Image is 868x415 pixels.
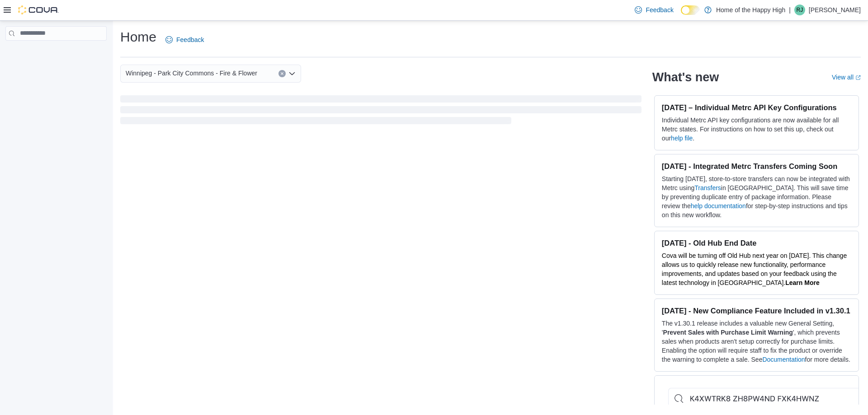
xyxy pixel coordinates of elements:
[681,15,681,15] span: Dark Mode
[662,162,851,171] h3: [DATE] - Integrated Metrc Transfers Coming Soon
[662,238,851,247] h3: [DATE] - Old Hub End Date
[5,42,107,64] nav: Complex example
[662,306,851,315] h3: [DATE] - New Compliance Feature Included in v1.30.1
[671,135,693,142] a: help file
[681,5,700,15] input: Dark Mode
[716,5,785,15] p: Home of the Happy High
[662,174,851,219] p: Starting [DATE], store-to-store transfers can now be integrated with Metrc using in [GEOGRAPHIC_D...
[789,5,791,15] p: |
[18,5,59,14] img: Cova
[662,103,851,112] h3: [DATE] – Individual Metrc API Key Configurations
[162,31,208,49] a: Feedback
[646,5,673,14] span: Feedback
[794,5,805,15] div: Ryan Jones
[120,28,156,46] h1: Home
[832,74,861,81] a: View allExternal link
[691,202,746,210] a: help documentation
[662,116,851,143] p: Individual Metrc API key configurations are now available for all Metrc states. For instructions ...
[631,1,677,19] a: Feedback
[785,279,819,286] a: Learn More
[694,184,721,191] a: Transfers
[855,75,861,80] svg: External link
[662,252,847,286] span: Cova will be turning off Old Hub next year on [DATE]. This change allows us to quickly release ne...
[126,68,257,79] span: Winnipeg - Park City Commons - Fire & Flower
[662,319,851,364] p: The v1.30.1 release includes a valuable new General Setting, ' ', which prevents sales when produ...
[278,70,286,77] button: Clear input
[809,5,861,15] p: [PERSON_NAME]
[288,70,296,77] button: Open list of options
[652,70,719,84] h2: What's new
[120,97,642,126] span: Loading
[797,5,803,15] span: RJ
[663,329,793,336] strong: Prevent Sales with Purchase Limit Warning
[762,356,805,363] a: Documentation
[176,35,204,44] span: Feedback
